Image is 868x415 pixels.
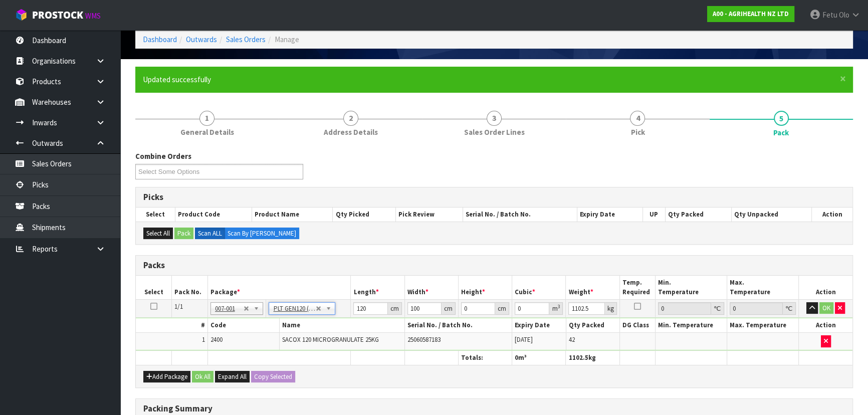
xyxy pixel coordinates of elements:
a: Sales Orders [226,35,266,44]
span: 1/1 [174,302,183,311]
th: Temp. Required [619,276,656,299]
span: Updated successfully [143,75,211,84]
span: × [840,72,846,86]
span: Manage [275,35,299,44]
span: 1102.5 [568,353,588,362]
button: OK [819,302,833,314]
a: A00 - AGRIHEALTH NZ LTD [707,6,794,22]
th: Length [351,276,404,299]
th: Weight [566,276,619,299]
th: Code [207,318,279,333]
th: Name [279,318,404,333]
th: kg [566,350,619,365]
th: Select [136,207,175,222]
th: Qty Unpacked [732,207,812,222]
span: 25060587183 [407,335,441,344]
th: Expiry Date [577,207,642,222]
span: [DATE] [515,335,533,344]
th: Action [799,318,852,333]
span: 4 [630,111,645,126]
th: UP [642,207,665,222]
span: PLT GEN120 (1200 X 1000) [273,303,315,315]
span: Pick [630,127,644,137]
div: cm [495,302,509,315]
h3: Packs [143,261,845,270]
span: General Details [180,127,234,137]
span: 1 [202,335,205,344]
small: WMS [85,11,101,21]
th: Pack No. [172,276,208,299]
span: 3 [487,111,502,126]
span: SACOX 120 MICROGRANULATE 25KG [282,335,379,344]
th: Package [207,276,351,299]
span: Sales Order Lines [464,127,525,137]
span: ProStock [32,9,83,22]
a: Dashboard [143,35,177,44]
th: Product Code [175,207,252,222]
th: Expiry Date [512,318,566,333]
button: Ok All [192,371,213,383]
div: cm [442,302,456,315]
a: Outwards [186,35,217,44]
span: 2 [343,111,358,126]
th: Height [458,276,512,299]
div: ℃ [711,302,724,315]
th: Min. Temperature [656,276,727,299]
strong: A00 - AGRIHEALTH NZ LTD [713,10,789,18]
button: Copy Selected [251,371,295,383]
th: # [136,318,207,333]
div: m [549,302,563,315]
th: Max. Temperature [727,276,799,299]
th: Product Name [252,207,333,222]
label: Scan By [PERSON_NAME] [225,228,299,240]
span: 5 [774,111,789,126]
div: kg [605,302,617,315]
span: 1 [199,111,214,126]
button: Add Package [143,371,190,383]
th: Action [811,207,852,222]
span: Olo [839,10,849,20]
div: cm [388,302,402,315]
button: Pack [174,228,193,240]
th: Serial No. / Batch No. [404,318,512,333]
th: Select [136,276,172,299]
span: Address Details [324,127,378,137]
button: Select All [143,228,173,240]
button: Expand All [215,371,250,383]
span: Fetu [822,10,837,20]
th: Max. Temperature [727,318,799,333]
label: Combine Orders [135,151,191,161]
span: Expand All [218,372,247,381]
th: m³ [512,350,566,365]
th: DG Class [619,318,656,333]
th: Totals: [458,350,512,365]
th: Min. Temperature [656,318,727,333]
span: 0 [515,353,518,362]
span: 2400 [210,335,223,344]
th: Qty Picked [333,207,396,222]
span: 007-001 [215,303,244,315]
img: cube-alt.png [15,9,28,21]
th: Qty Packed [566,318,619,333]
span: Pack [773,127,789,138]
th: Cubic [512,276,566,299]
th: Action [799,276,852,299]
th: Serial No. / Batch No. [463,207,577,222]
h3: Packing Summary [143,404,845,413]
h3: Picks [143,192,845,202]
th: Width [404,276,458,299]
th: Pick Review [396,207,463,222]
label: Scan ALL [195,228,225,240]
span: 42 [569,335,575,344]
div: ℃ [783,302,796,315]
sup: 3 [557,303,560,310]
th: Qty Packed [665,207,731,222]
